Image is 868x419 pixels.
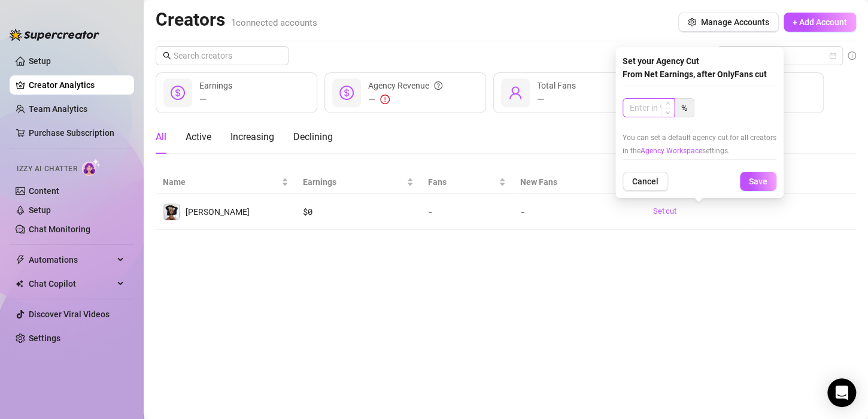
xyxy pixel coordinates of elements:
[199,92,232,107] div: —
[520,175,629,189] span: New Fans
[848,51,856,60] span: info-circle
[368,79,442,92] div: Agency Revenue
[724,47,836,65] span: Last 7 days
[16,255,25,265] span: thunderbolt
[82,159,101,176] img: AI Chatter
[623,99,674,117] input: Enter in %
[641,147,702,155] a: Agency Workspace
[784,13,856,32] button: + Add Account
[623,172,668,191] button: Cancel
[10,29,99,41] img: logo-BBDzfeDw.svg
[653,205,744,217] a: Set cut
[632,177,658,186] span: Cancel
[29,274,114,293] span: Chat Copilot
[520,205,639,218] div: -
[740,172,776,191] button: Save
[666,111,670,115] span: down
[623,56,767,79] span: Set your Agency Cut From Net Earnings, after OnlyFans cut
[678,13,779,32] button: Manage Accounts
[199,81,232,90] span: Earnings
[428,205,506,218] div: -
[688,18,696,26] span: setting
[231,17,317,28] span: 1 connected accounts
[701,17,769,27] span: Manage Accounts
[623,133,776,155] span: You can set a default agency cut for all creators in the settings.
[29,309,110,319] a: Discover Viral Videos
[186,130,211,144] div: Active
[156,171,296,194] th: Name
[666,101,670,105] span: up
[537,92,576,107] div: —
[793,17,847,27] span: + Add Account
[421,171,513,194] th: Fans
[171,86,185,100] span: dollar-circle
[163,175,279,189] span: Name
[513,171,646,194] th: New Fans
[163,51,171,60] span: search
[156,8,317,31] h2: Creators
[29,250,114,269] span: Automations
[339,86,354,100] span: dollar-circle
[661,99,674,108] span: Increase Value
[186,207,250,217] span: [PERSON_NAME]
[827,378,856,407] div: Open Intercom Messenger
[537,81,576,90] span: Total Fans
[29,123,125,142] a: Purchase Subscription
[29,104,87,114] a: Team Analytics
[428,175,496,189] span: Fans
[303,205,414,218] div: $ 0
[156,130,166,144] div: All
[174,49,272,62] input: Search creators
[296,171,421,194] th: Earnings
[829,52,836,59] span: calendar
[163,204,180,220] img: Taylor
[29,224,90,234] a: Chat Monitoring
[380,95,390,104] span: exclamation-circle
[16,280,23,288] img: Chat Copilot
[293,130,333,144] div: Declining
[368,92,442,107] div: —
[29,333,60,343] a: Settings
[675,98,694,117] div: %
[29,75,125,95] a: Creator Analytics
[661,108,674,117] span: Decrease Value
[29,186,59,196] a: Content
[303,175,404,189] span: Earnings
[17,163,77,175] span: Izzy AI Chatter
[434,79,442,92] span: question-circle
[749,177,767,186] span: Save
[508,86,523,100] span: user
[29,56,51,66] a: Setup
[29,205,51,215] a: Setup
[230,130,274,144] div: Increasing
